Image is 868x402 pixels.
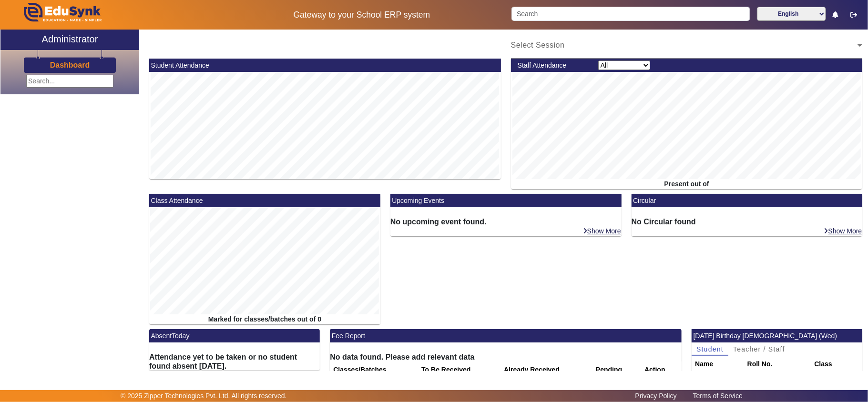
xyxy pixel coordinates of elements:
[149,59,501,72] mat-card-header: Student Attendance
[632,217,863,226] h6: No Circular found
[330,362,418,379] th: Classes/Batches
[631,390,682,402] a: Privacy Policy
[390,217,622,226] h6: No upcoming event found.
[733,346,785,352] span: Teacher / Staff
[0,30,139,50] a: Administrator
[744,356,811,373] th: Roll No.
[641,362,682,379] th: Action
[500,362,592,379] th: Already Received
[696,346,724,352] span: Student
[149,329,320,342] mat-card-header: AbsentToday
[330,352,682,362] h6: No data found. Please add relevant data
[511,7,750,21] input: Search
[592,362,641,379] th: Pending
[511,41,565,49] span: Select Session
[50,60,90,70] h3: Dashboard
[824,227,863,235] a: Show More
[330,329,682,342] mat-card-header: Fee Report
[222,10,501,20] h5: Gateway to your School ERP system
[149,194,380,207] mat-card-header: Class Attendance
[692,356,744,373] th: Name
[512,60,593,70] div: Staff Attendance
[582,227,622,235] a: Show More
[632,194,863,207] mat-card-header: Circular
[688,390,747,402] a: Terms of Service
[121,391,287,401] p: © 2025 Zipper Technologies Pvt. Ltd. All rights reserved.
[811,356,862,373] th: Class
[390,194,622,207] mat-card-header: Upcoming Events
[26,75,113,88] input: Search...
[418,362,500,379] th: To Be Received
[692,329,862,342] mat-card-header: [DATE] Birthday [DEMOGRAPHIC_DATA] (Wed)
[149,314,380,324] div: Marked for classes/batches out of 0
[50,60,91,70] a: Dashboard
[511,179,863,189] div: Present out of
[42,33,98,45] h2: Administrator
[149,352,320,371] h6: Attendance yet to be taken or no student found absent [DATE].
